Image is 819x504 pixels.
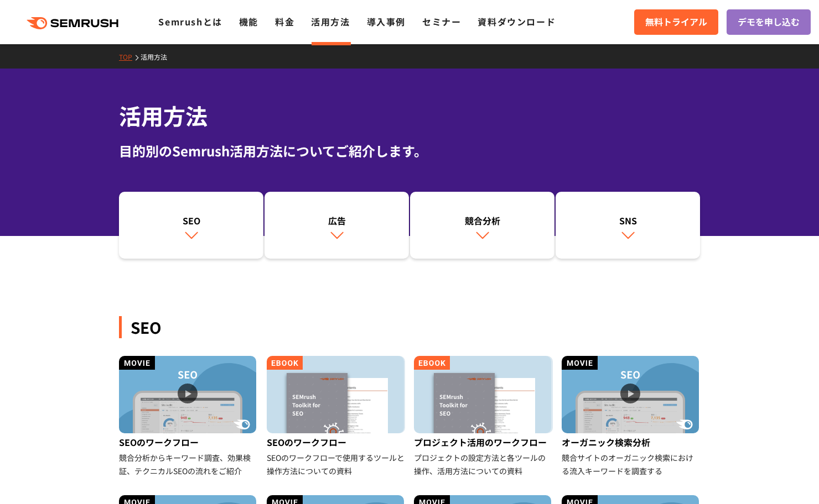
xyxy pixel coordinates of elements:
[367,15,406,28] a: 導入事例
[239,15,258,28] a: 機能
[265,192,409,259] a: 広告
[562,451,701,477] div: 競合サイトのオーガニック検索における流入キーワードを調査する
[119,356,258,477] a: SEOのワークフロー 競合分析からキーワード調査、効果検証、テクニカルSEOの流れをご紹介
[270,214,403,227] div: 広告
[275,15,294,28] a: 料金
[414,356,553,477] a: プロジェクト活用のワークフロー プロジェクトの設定方法と各ツールの操作、活用方法についての資料
[561,214,694,227] div: SNS
[562,356,701,477] a: オーガニック検索分析 競合サイトのオーガニック検索における流入キーワードを調査する
[727,9,811,35] a: デモを申し込む
[119,451,258,477] div: 競合分析からキーワード調査、効果検証、テクニカルSEOの流れをご紹介
[267,451,406,477] div: SEOのワークフローで使用するツールと操作方法についての資料
[634,9,718,35] a: 無料トライアル
[414,451,553,477] div: プロジェクトの設定方法と各ツールの操作、活用方法についての資料
[125,214,258,227] div: SEO
[422,15,461,28] a: セミナー
[119,141,700,161] div: 目的別のSemrush活用方法についてご紹介します。
[478,15,556,28] a: 資料ダウンロード
[311,15,350,28] a: 活用方法
[141,52,175,61] a: 活用方法
[414,433,553,451] div: プロジェクト活用のワークフロー
[158,15,222,28] a: Semrushとは
[416,214,549,227] div: 競合分析
[738,15,800,29] span: デモを申し込む
[410,192,554,259] a: 競合分析
[119,99,700,132] h1: 活用方法
[119,52,141,61] a: TOP
[267,433,406,451] div: SEOのワークフロー
[267,356,406,477] a: SEOのワークフロー SEOのワークフローで使用するツールと操作方法についての資料
[556,192,700,259] a: SNS
[119,192,263,259] a: SEO
[562,433,701,451] div: オーガニック検索分析
[119,316,700,338] div: SEO
[645,15,707,29] span: 無料トライアル
[119,433,258,451] div: SEOのワークフロー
